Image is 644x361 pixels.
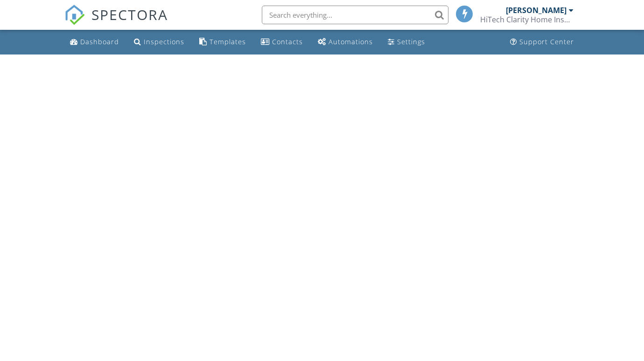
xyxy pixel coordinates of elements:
[257,34,307,51] a: Contacts
[262,6,448,24] input: Search everything...
[314,34,377,51] a: Automations (Basic)
[329,37,373,46] div: Automations
[397,37,425,46] div: Settings
[66,34,123,51] a: Dashboard
[91,5,168,24] span: SPECTORA
[210,37,246,46] div: Templates
[506,6,567,15] div: [PERSON_NAME]
[384,34,429,51] a: Settings
[64,5,85,25] img: The Best Home Inspection Software - Spectora
[144,37,184,46] div: Inspections
[64,13,168,32] a: SPECTORA
[130,34,188,51] a: Inspections
[272,37,303,46] div: Contacts
[480,15,574,24] div: HiTech Clarity Home Inspections
[519,37,574,46] div: Support Center
[196,34,250,51] a: Templates
[506,34,578,51] a: Support Center
[80,37,119,46] div: Dashboard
